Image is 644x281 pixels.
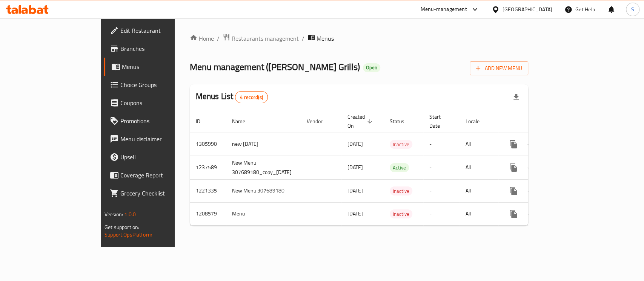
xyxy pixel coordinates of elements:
span: [DATE] [347,139,363,149]
th: Actions [498,110,583,133]
td: All [460,179,498,202]
span: Upsell [120,153,202,162]
a: Menus [104,58,208,76]
span: S [631,5,634,14]
div: Inactive [390,186,412,195]
span: Menu management ( [PERSON_NAME] Grills ) [190,58,360,75]
span: Inactive [390,187,412,195]
span: [DATE] [347,186,363,195]
span: Name [232,117,255,126]
button: Change Status [523,135,541,153]
span: Locale [466,117,489,126]
a: Coverage Report [104,166,208,184]
span: Promotions [120,116,202,125]
a: Restaurants management [223,34,299,43]
span: Active [390,163,409,172]
td: All [460,133,498,156]
span: Branches [120,44,202,53]
td: New Menu 307689180 [226,179,301,202]
button: more [504,135,523,153]
span: Coverage Report [120,171,202,180]
span: Inactive [390,140,412,149]
h2: Menus List [196,91,268,103]
a: Branches [104,40,208,58]
span: Open [363,64,380,71]
div: Active [390,163,409,172]
a: Grocery Checklist [104,184,208,202]
a: Menu disclaimer [104,130,208,148]
span: Status [390,117,414,126]
td: new [DATE] [226,133,301,156]
div: Total records count [235,91,268,103]
button: more [504,205,523,223]
li: / [302,34,304,43]
span: Menu disclaimer [120,134,202,144]
span: Grocery Checklist [120,189,202,198]
div: Open [363,63,380,72]
div: [GEOGRAPHIC_DATA] [503,5,552,14]
span: Menus [317,34,334,43]
nav: breadcrumb [190,34,528,43]
li: / [217,34,220,43]
a: Edit Restaurant [104,21,208,40]
a: Support.OpsPlatform [105,230,152,240]
a: Coupons [104,94,208,112]
button: Add New Menu [470,61,528,75]
span: ID [196,117,210,126]
span: 1.0.0 [124,209,136,219]
button: Change Status [523,159,541,177]
div: Inactive [390,140,412,149]
td: - [423,202,460,225]
a: Choice Groups [104,76,208,94]
span: Inactive [390,210,412,218]
td: Menu [226,202,301,225]
div: Export file [507,88,525,106]
span: Start Date [429,112,450,130]
button: more [504,182,523,200]
span: Created On [347,112,375,130]
a: Upsell [104,148,208,166]
td: New Menu 307689180_copy_[DATE] [226,156,301,179]
td: - [423,133,460,156]
span: Menus [122,62,202,71]
span: [DATE] [347,162,363,172]
span: Coupons [120,98,202,107]
div: Inactive [390,209,412,218]
span: 4 record(s) [235,94,267,101]
div: Menu-management [421,5,467,14]
table: enhanced table [190,110,583,226]
span: Add New Menu [476,64,522,73]
button: Change Status [523,205,541,223]
button: more [504,159,523,177]
td: All [460,156,498,179]
span: Restaurants management [232,34,299,43]
span: [DATE] [347,209,363,218]
td: - [423,156,460,179]
td: - [423,179,460,202]
span: Version: [105,209,123,219]
span: Edit Restaurant [120,26,202,35]
a: Promotions [104,112,208,130]
span: Choice Groups [120,80,202,89]
span: Get support on: [105,222,139,232]
td: All [460,202,498,225]
span: Vendor [307,117,332,126]
button: Change Status [523,182,541,200]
